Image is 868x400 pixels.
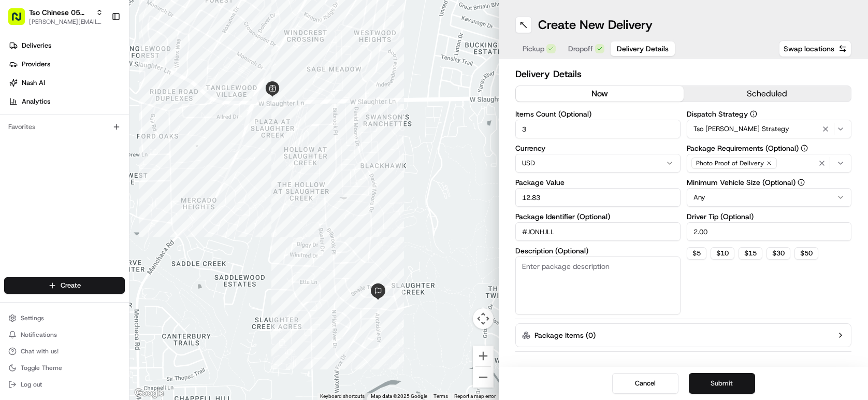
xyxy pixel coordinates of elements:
[6,146,83,165] a: 📗Knowledge Base
[779,40,851,57] button: Swap locations
[4,361,125,375] button: Toggle Theme
[371,393,427,399] span: Map data ©2025 Google
[687,222,852,241] input: Enter driver tip amount
[4,93,129,110] a: Analytics
[4,56,129,73] a: Providers
[689,373,755,394] button: Submit
[98,150,166,161] span: API Documentation
[4,75,129,91] a: Nash AI
[687,145,852,152] label: Package Requirements (Optional)
[515,120,681,138] input: Enter number of items
[35,109,131,118] div: We're available if you need us!
[766,247,790,260] button: $30
[21,347,59,355] span: Chat with us!
[27,67,171,78] input: Clear
[515,145,681,152] label: Currency
[10,99,29,118] img: 1736555255976-a54dd68f-1ca7-489b-9aae-adbdc363a1c4
[515,188,681,207] input: Enter package value
[132,387,166,400] img: Google
[711,247,734,260] button: $10
[568,44,593,54] span: Dropoff
[29,7,92,18] button: Tso Chinese 05 [PERSON_NAME]
[473,367,494,388] button: Zoom out
[132,387,166,400] a: Open this area in Google Maps (opens a new window)
[523,44,544,54] span: Pickup
[534,330,596,340] label: Package Items ( 0 )
[473,346,494,366] button: Zoom in
[4,311,125,325] button: Settings
[21,380,42,389] span: Log out
[4,119,125,135] div: Favorites
[4,344,125,359] button: Chat with us!
[88,151,96,160] div: 💻
[798,179,805,186] button: Minimum Vehicle Size (Optional)
[22,41,51,50] span: Deliveries
[22,78,45,88] span: Nash AI
[687,247,706,260] button: $5
[83,146,170,165] a: 💻API Documentation
[4,4,107,29] button: Tso Chinese 05 [PERSON_NAME][PERSON_NAME][EMAIL_ADDRESS][DOMAIN_NAME]
[617,44,669,54] span: Delivery Details
[684,86,851,102] button: scheduled
[10,151,19,160] div: 📗
[687,213,852,220] label: Driver Tip (Optional)
[21,364,62,372] span: Toggle Theme
[73,175,125,183] a: Powered byPylon
[176,102,189,115] button: Start new chat
[687,120,852,138] button: Tso [PERSON_NAME] Strategy
[103,176,125,183] span: Pylon
[22,97,50,106] span: Analytics
[794,247,818,260] button: $50
[22,60,50,69] span: Providers
[515,110,681,118] label: Items Count (Optional)
[515,247,681,254] label: Description (Optional)
[515,213,681,220] label: Package Identifier (Optional)
[473,308,494,329] button: Map camera controls
[687,110,852,118] label: Dispatch Strategy
[696,159,764,167] span: Photo Proof of Delivery
[433,393,448,399] a: Terms (opens in new tab)
[687,154,852,173] button: Photo Proof of Delivery
[693,124,789,134] span: Tso [PERSON_NAME] Strategy
[320,393,365,400] button: Keyboard shortcuts
[35,99,170,109] div: Start new chat
[516,86,684,102] button: now
[801,145,808,152] button: Package Requirements (Optional)
[515,67,851,81] h2: Delivery Details
[515,222,681,241] input: Enter package identifier
[10,41,189,58] p: Welcome 👋
[515,179,681,186] label: Package Value
[784,44,834,54] span: Swap locations
[10,10,31,31] img: Nash
[750,110,757,118] button: Dispatch Strategy
[454,393,496,399] a: Report a map error
[4,377,125,392] button: Log out
[515,323,851,347] button: Package Items (0)
[4,277,125,294] button: Create
[21,314,44,322] span: Settings
[739,247,762,260] button: $15
[21,331,57,339] span: Notifications
[61,281,81,290] span: Create
[21,150,79,161] span: Knowledge Base
[687,179,852,186] label: Minimum Vehicle Size (Optional)
[4,327,125,342] button: Notifications
[29,18,103,26] button: [PERSON_NAME][EMAIL_ADDRESS][DOMAIN_NAME]
[538,17,653,33] h1: Create New Delivery
[612,373,678,394] button: Cancel
[4,37,129,54] a: Deliveries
